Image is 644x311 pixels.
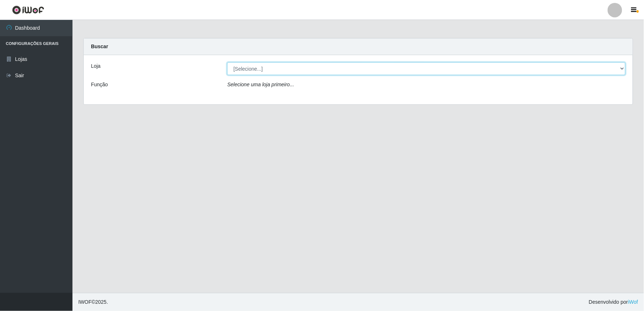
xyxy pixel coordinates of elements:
[91,81,108,88] label: Função
[78,298,108,306] span: © 2025 .
[91,62,100,70] label: Loja
[91,43,108,49] strong: Buscar
[227,82,294,87] i: Selecione uma loja primeiro...
[628,299,638,305] a: iWof
[589,298,638,306] span: Desenvolvido por
[78,299,92,305] span: IWOF
[12,5,44,14] img: CoreUI Logo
